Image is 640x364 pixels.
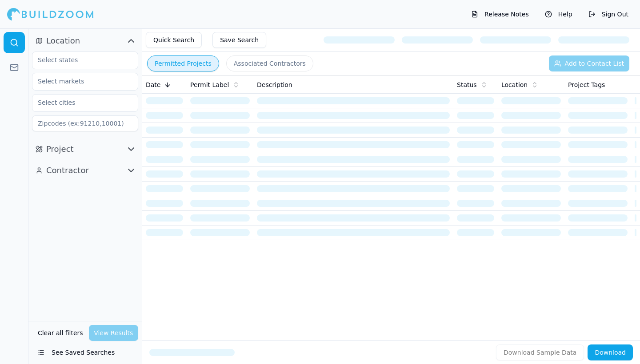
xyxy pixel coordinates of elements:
[46,35,80,47] span: Location
[588,344,633,360] button: Download
[190,80,229,89] span: Permit Label
[568,80,605,89] span: Project Tags
[32,142,138,156] button: Project
[457,80,477,89] span: Status
[146,80,160,89] span: Date
[32,73,127,89] input: Select markets
[32,115,138,131] input: Zipcodes (ex:91210,10001)
[540,7,577,21] button: Help
[32,95,127,111] input: Select cities
[501,80,528,89] span: Location
[147,55,219,71] button: Permitted Projects
[32,34,138,48] button: Location
[584,7,633,21] button: Sign Out
[212,32,266,48] button: Save Search
[32,52,127,68] input: Select states
[226,55,313,71] button: Associated Contractors
[146,32,202,48] button: Quick Search
[467,7,533,21] button: Release Notes
[46,143,74,155] span: Project
[46,164,89,177] span: Contractor
[36,325,85,341] button: Clear all filters
[257,80,292,89] span: Description
[32,163,138,178] button: Contractor
[32,344,138,360] button: See Saved Searches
